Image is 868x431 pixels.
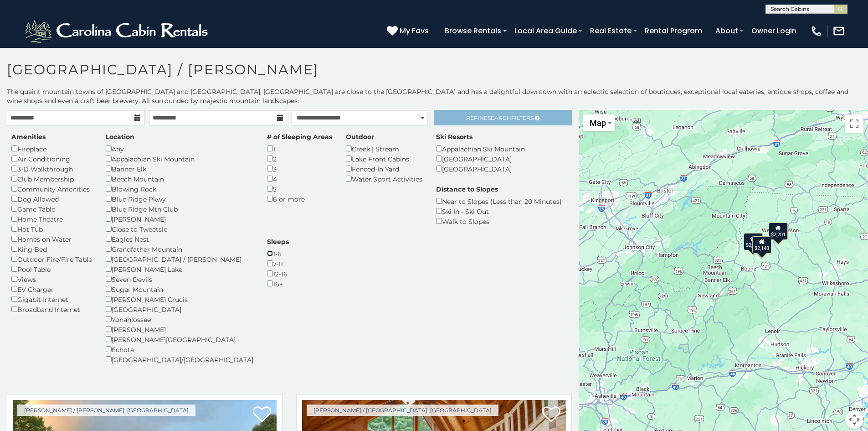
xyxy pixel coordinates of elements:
div: Eagles Nest [106,234,253,244]
div: 12-16 [267,269,289,279]
div: Air Conditioning [11,154,92,164]
div: Community Amenities [11,184,92,194]
label: Distance to Slopes [436,185,498,194]
div: Yonahlossee [106,314,253,324]
button: Toggle fullscreen view [845,114,863,133]
div: Game Table [11,204,92,214]
a: Owner Login [747,23,801,39]
a: Local Area Guide [510,23,581,39]
a: [PERSON_NAME] / [GEOGRAPHIC_DATA], [GEOGRAPHIC_DATA] [307,405,498,416]
div: Any [106,144,253,154]
label: # of Sleeping Areas [267,132,332,141]
a: Add to favorites [253,405,271,425]
label: Outdoor [346,132,374,141]
div: [PERSON_NAME] Lake [106,264,253,274]
div: Blue Ridge Mtn Club [106,204,253,214]
div: [PERSON_NAME][GEOGRAPHIC_DATA] [106,334,253,344]
div: [PERSON_NAME] Crucis [106,294,253,304]
div: Near to Slopes (Less than 20 Minutes) [436,196,562,206]
div: $2,148 [752,236,771,253]
div: Water Sport Activities [346,174,422,184]
div: Appalachian Ski Mountain [436,144,525,154]
a: RefineSearchFilters [434,110,571,125]
div: 1-6 [267,249,289,259]
div: Club Membership [11,174,92,184]
div: Blue Ridge Pkwy [106,194,253,204]
div: Banner Elk [106,164,253,174]
a: Real Estate [586,23,636,39]
a: Add to favorites [542,405,560,425]
div: Creek | Stream [346,144,422,154]
img: phone-regular-white.png [810,25,823,37]
div: Seven Devils [106,274,253,284]
div: Fenced-In Yard [346,164,422,174]
div: Dog Allowed [11,194,92,204]
span: My Favs [400,25,429,36]
a: My Favs [387,25,431,37]
div: EV Charger [11,284,92,294]
span: Refine Filters [466,114,534,121]
label: Ski Resorts [436,132,473,141]
div: Homes on Water [11,234,92,244]
div: Lake Front Cabins [346,154,422,164]
div: Echota [106,344,253,354]
div: [GEOGRAPHIC_DATA] [106,304,253,314]
div: $2,039 [744,233,763,250]
label: Amenities [11,132,46,141]
label: Sleeps [267,237,289,246]
a: About [711,23,743,39]
span: Search [488,114,511,121]
img: mail-regular-white.png [832,25,845,37]
a: Browse Rentals [440,23,506,39]
div: [PERSON_NAME] [106,324,253,334]
div: King Bed [11,244,92,254]
div: Grandfather Mountain [106,244,253,254]
div: Gigabit Internet [11,294,92,304]
div: Views [11,274,92,284]
div: 16+ [267,279,289,289]
span: Map [590,118,606,128]
label: Location [106,132,134,141]
div: Pool Table [11,264,92,274]
img: White-1-2.png [23,17,212,45]
button: Change map style [583,114,615,131]
div: Beech Mountain [106,174,253,184]
div: 2 [267,154,332,164]
div: Appalachian Ski Mountain [106,154,253,164]
div: Blowing Rock [106,184,253,194]
div: Sugar Mountain [106,284,253,294]
div: Hot Tub [11,224,92,234]
div: Fireplace [11,144,92,154]
div: [GEOGRAPHIC_DATA] [436,164,525,174]
a: Rental Program [640,23,707,39]
div: Home Theatre [11,214,92,224]
div: [PERSON_NAME] [106,214,253,224]
div: 3-D Walkthrough [11,164,92,174]
div: [GEOGRAPHIC_DATA] / [PERSON_NAME] [106,254,253,264]
div: $2,201 [769,223,788,240]
div: 4 [267,174,332,184]
div: Broadband Internet [11,304,92,314]
button: Map camera controls [845,410,863,429]
div: 1 [267,144,332,154]
div: Ski In - Ski Out [436,206,562,216]
div: 7-11 [267,259,289,269]
div: [GEOGRAPHIC_DATA] [436,154,525,164]
div: [GEOGRAPHIC_DATA]/[GEOGRAPHIC_DATA] [106,354,253,364]
div: Close to Tweetsie [106,224,253,234]
div: 6 or more [267,194,332,204]
a: [PERSON_NAME] / [PERSON_NAME], [GEOGRAPHIC_DATA] [17,405,195,416]
div: 3 [267,164,332,174]
div: Outdoor Fire/Fire Table [11,254,92,264]
div: Walk to Slopes [436,216,562,226]
div: 5 [267,184,332,194]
